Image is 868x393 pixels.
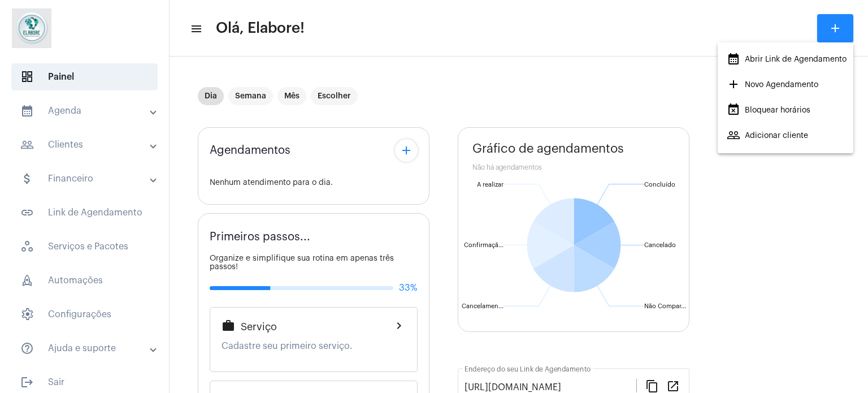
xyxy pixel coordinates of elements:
button: Novo Agendamento [718,72,853,98]
span: Adicionar cliente [727,126,808,146]
mat-icon: people_outline [727,128,740,142]
mat-icon: event_busy [727,103,740,116]
span: Abrir Link de Agendamento [727,49,847,70]
mat-icon: calendar_month_outlined [727,52,740,66]
span: Novo Agendamento [727,75,818,95]
button: Abrir Link de Agendamento [718,47,853,72]
span: Bloquear horários [727,100,810,120]
mat-icon: add [727,77,740,91]
button: Bloquear horários [718,98,853,123]
button: Adicionar cliente [718,123,853,149]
